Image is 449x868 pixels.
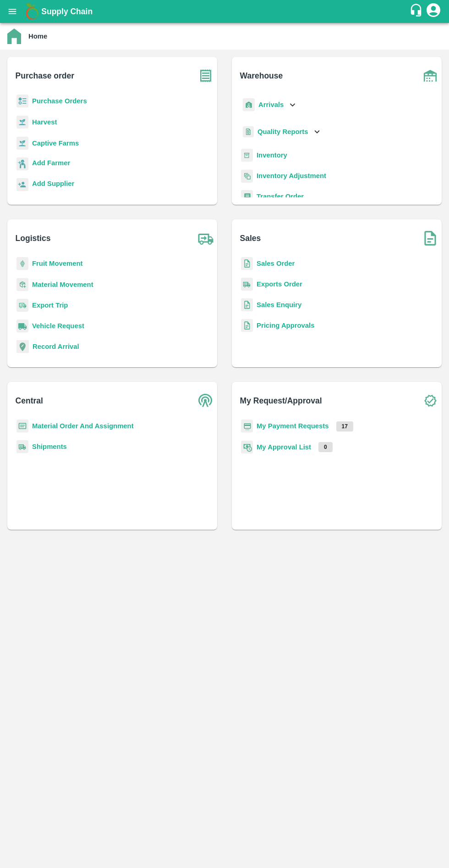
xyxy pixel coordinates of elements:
img: check [419,389,442,412]
a: Add Farmer [32,158,70,170]
a: Fruit Movement [32,260,83,267]
button: open drawer [2,1,23,22]
img: central [194,389,217,412]
img: delivery [16,299,28,312]
img: vehicle [16,319,28,333]
a: Harvest [32,118,57,126]
b: Sales [240,232,261,245]
b: Add Supplier [32,180,74,187]
img: fruit [16,257,28,270]
img: shipments [16,440,28,454]
img: harvest [16,115,28,129]
p: 17 [336,421,353,431]
img: centralMaterial [16,420,28,433]
img: approval [241,440,253,454]
div: account of current user [425,2,442,21]
b: Logistics [16,232,51,245]
a: Record Arrival [33,343,79,350]
a: Material Movement [32,281,93,288]
a: Purchase Orders [32,97,87,105]
img: home [7,28,21,44]
b: Central [16,394,43,407]
b: Quality Reports [257,128,308,135]
a: My Approval List [257,443,311,451]
img: sales [241,298,253,312]
a: Material Order And Assignment [32,422,134,430]
b: Add Farmer [32,159,70,167]
a: Vehicle Request [32,322,84,330]
a: Add Supplier [32,179,74,191]
a: Transfer Order [257,193,304,200]
a: Shipments [32,443,67,450]
img: whInventory [241,149,253,162]
b: Purchase order [16,69,74,82]
img: material [16,278,28,291]
img: supplier [16,178,28,191]
a: Export Trip [32,302,68,309]
img: soSales [419,227,442,250]
img: farmer [16,157,28,171]
img: recordArrival [16,340,29,353]
img: sales [241,257,253,270]
img: whTransfer [241,190,253,203]
img: payment [241,420,253,433]
a: Sales Order [257,260,295,267]
a: Sales Enquiry [257,301,301,308]
img: qualityReport [243,126,254,138]
b: Supply Chain [41,7,93,16]
img: shipments [241,278,253,291]
a: My Payment Requests [257,422,329,430]
img: truck [194,227,217,250]
img: logo [23,2,41,21]
a: Inventory Adjustment [257,172,326,179]
div: Arrivals [241,95,298,115]
p: 0 [318,442,333,452]
div: customer-support [409,3,425,20]
img: inventory [241,169,253,183]
b: Home [28,33,47,40]
img: whArrival [243,98,255,112]
img: harvest [16,136,28,150]
img: sales [241,319,253,332]
a: Pricing Approvals [257,322,314,329]
a: Supply Chain [41,5,409,18]
a: Captive Farms [32,140,79,147]
a: Inventory [257,151,287,159]
img: warehouse [419,64,442,87]
b: My Request/Approval [240,394,322,407]
a: Exports Order [257,280,302,288]
b: Arrivals [258,101,284,108]
img: reciept [16,95,28,108]
img: purchase [194,64,217,87]
b: Warehouse [240,69,283,82]
div: Quality Reports [241,123,322,141]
